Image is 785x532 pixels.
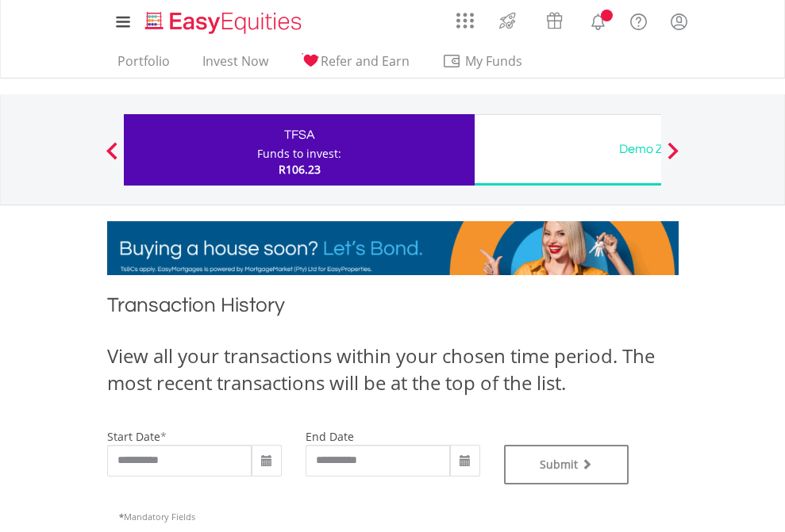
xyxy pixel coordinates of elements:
span: R106.23 [279,162,321,177]
img: EasyMortage Promotion Banner [107,221,679,275]
button: Previous [96,150,128,166]
a: Notifications [578,4,618,36]
span: Mandatory Fields [119,511,195,522]
a: Invest Now [196,53,275,78]
h1: Transaction History [107,291,679,327]
div: View all your transactions within your chosen time period. The most recent transactions will be a... [107,343,679,397]
a: Portfolio [111,53,176,78]
a: AppsGrid [446,4,484,29]
span: Refer and Earn [321,52,410,70]
a: Refer and Earn [294,53,416,78]
img: EasyEquities_Logo.png [142,10,308,36]
div: Funds to invest: [257,146,341,162]
label: start date [107,429,160,444]
a: Vouchers [531,4,578,33]
span: My Funds [442,51,546,71]
div: TFSA [133,124,465,146]
img: grid-menu-icon.svg [456,12,474,29]
button: Submit [504,445,629,484]
a: Home page [139,4,308,36]
label: end date [306,429,354,444]
a: FAQ's and Support [618,4,659,36]
a: My Profile [659,4,699,39]
button: Next [657,150,689,166]
img: thrive-v2.svg [494,8,521,33]
img: vouchers-v2.svg [541,8,568,33]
